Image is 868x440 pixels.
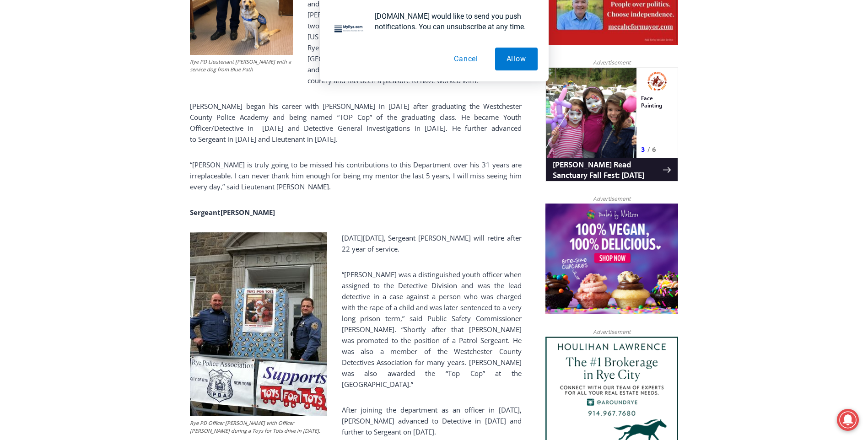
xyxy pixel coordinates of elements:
p: [PERSON_NAME] began his career with [PERSON_NAME] in [DATE] after graduating the Westchester Coun... [190,101,522,145]
div: Face Painting [96,27,128,75]
button: Allow [495,48,538,70]
div: 3 [96,77,100,86]
p: “[PERSON_NAME] is truly going to be missed his contributions to this Department over his 31 years... [190,159,522,192]
h4: [PERSON_NAME] Read Sanctuary Fall Fest: [DATE] [7,92,117,113]
div: / [102,77,104,86]
img: Rye PD Toys for Tots [190,232,327,416]
div: "The first chef I interviewed talked about coming to [GEOGRAPHIC_DATA] from [GEOGRAPHIC_DATA] in ... [231,0,432,89]
div: 6 [107,77,111,86]
p: “[PERSON_NAME] was a distinguished youth officer when assigned to the Detective Division and was ... [190,269,522,390]
img: Baked by Melissa [545,204,678,314]
b: Sergeant [190,208,221,217]
a: [PERSON_NAME] Read Sanctuary Fall Fest: [DATE] [0,91,132,114]
p: After joining the department as an officer in [DATE], [PERSON_NAME] advanced to Detective in [DAT... [190,404,522,437]
span: Advertisement [584,194,640,203]
img: notification icon [331,11,367,48]
a: Intern @ [DOMAIN_NAME] [220,89,443,114]
p: [DATE][DATE], Sergeant [PERSON_NAME] will retire after 22 year of service. [190,232,522,254]
div: [DOMAIN_NAME] would like to send you push notifications. You can unsubscribe at any time. [367,11,538,32]
figcaption: Rye PD Officer [PERSON_NAME] with Officer [PERSON_NAME] during a Toys for Tots drive in [DATE]. [190,419,327,435]
strong: [PERSON_NAME] [190,208,275,217]
span: Advertisement [584,327,640,336]
span: Intern @ [DOMAIN_NAME] [239,91,424,112]
button: Cancel [442,48,490,70]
